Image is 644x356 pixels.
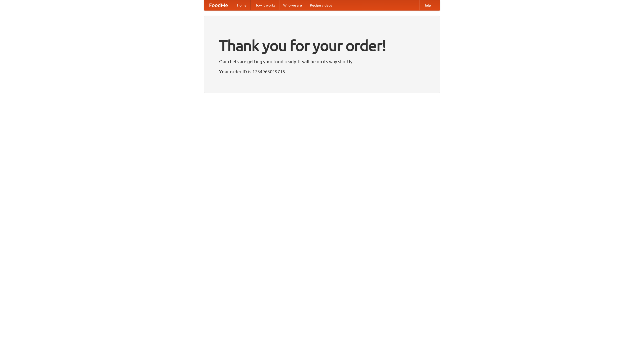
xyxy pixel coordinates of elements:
h1: Thank you for your order! [219,33,425,58]
a: Home [233,0,251,10]
a: Who we are [279,0,306,10]
a: FoodMe [204,0,233,10]
p: Our chefs are getting your food ready. It will be on its way shortly. [219,58,425,65]
a: Help [419,0,435,10]
p: Your order ID is 1754963019715. [219,68,425,75]
a: How it works [251,0,279,10]
a: Recipe videos [306,0,336,10]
